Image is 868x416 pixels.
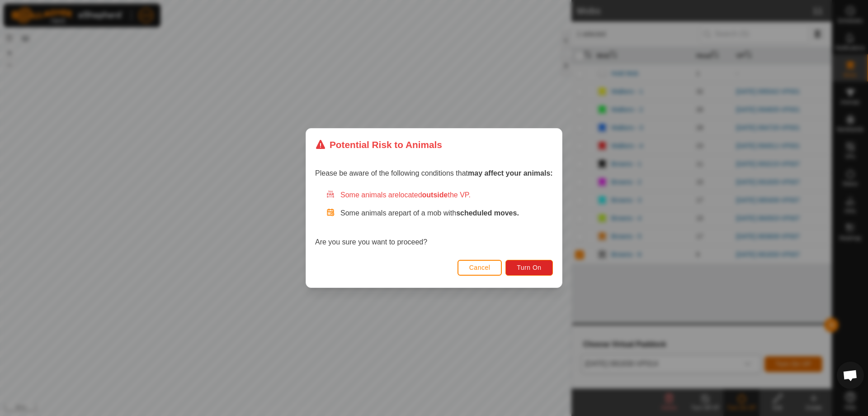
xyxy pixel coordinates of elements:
[469,264,491,271] span: Cancel
[315,190,553,248] div: Are you sure you want to proceed?
[340,208,553,219] p: Some animals are
[399,191,471,199] span: located the VP.
[315,169,553,177] span: Please be aware of the following conditions that
[837,362,864,389] a: Open chat
[456,209,519,217] strong: scheduled moves.
[326,190,553,201] div: Some animals are
[458,260,502,276] button: Cancel
[517,264,542,271] span: Turn On
[506,260,553,276] button: Turn On
[315,138,442,152] div: Potential Risk to Animals
[399,209,519,217] span: part of a mob with
[422,191,448,199] strong: outside
[468,169,553,177] strong: may affect your animals:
